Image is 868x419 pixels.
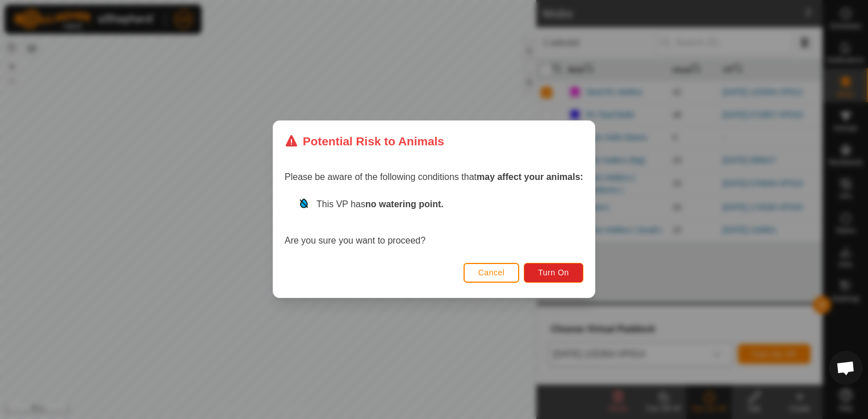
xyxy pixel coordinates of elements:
[524,263,583,283] button: Turn On
[464,263,520,283] button: Cancel
[478,269,505,278] span: Cancel
[477,173,583,182] strong: may affect your animals:
[316,200,444,209] span: This VP has
[285,198,583,248] div: Are you sure you want to proceed?
[539,269,569,278] span: Turn On
[285,132,444,150] div: Potential Risk to Animals
[365,200,444,209] strong: no watering point.
[285,173,583,182] span: Please be aware of the following conditions that
[829,351,863,385] div: Open chat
